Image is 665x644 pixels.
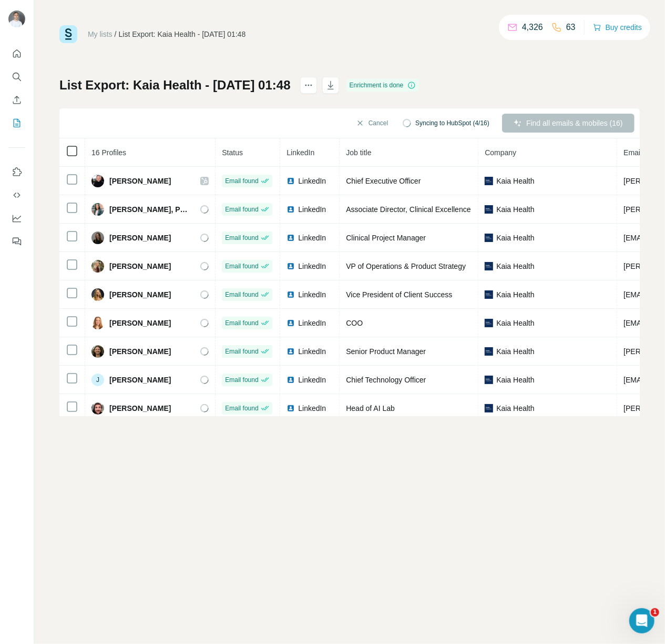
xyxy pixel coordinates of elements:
[225,375,258,385] span: Email found
[298,289,326,300] span: LinkedIn
[109,375,171,385] span: [PERSON_NAME]
[287,262,295,270] img: LinkedIn logo
[109,204,190,215] span: [PERSON_NAME], PT, DPT
[91,260,104,273] img: Avatar
[8,90,25,109] button: Enrich CSV
[496,318,534,328] span: Kaia Health
[287,319,295,327] img: LinkedIn logo
[346,148,371,157] span: Job title
[415,118,489,128] span: Syncing to HubSpot (4/16)
[485,148,516,157] span: Company
[287,404,295,412] img: LinkedIn logo
[346,79,420,92] div: Enrichment is done
[566,21,576,34] p: 63
[346,347,426,356] span: Senior Product Manager
[91,148,126,157] span: 16 Profiles
[496,204,534,215] span: Kaia Health
[485,290,493,299] img: company-logo
[109,261,171,271] span: [PERSON_NAME]
[485,262,493,270] img: company-logo
[109,289,171,300] span: [PERSON_NAME]
[287,376,295,384] img: LinkedIn logo
[593,20,642,35] button: Buy credits
[91,175,104,187] img: Avatar
[59,77,291,94] h1: List Export: Kaia Health - [DATE] 01:48
[485,205,493,214] img: company-logo
[91,232,104,244] img: Avatar
[287,347,295,356] img: LinkedIn logo
[485,404,493,412] img: company-logo
[91,203,104,216] img: Avatar
[91,345,104,358] img: Avatar
[346,177,421,185] span: Chief Executive Officer
[629,608,654,633] iframe: Intercom live chat
[485,177,493,185] img: company-logo
[346,262,466,270] span: VP of Operations & Product Strategy
[496,375,534,385] span: Kaia Health
[298,176,326,186] span: LinkedIn
[522,21,543,34] p: 4,326
[225,347,258,356] span: Email found
[298,261,326,271] span: LinkedIn
[225,290,258,299] span: Email found
[109,176,171,186] span: [PERSON_NAME]
[298,346,326,357] span: LinkedIn
[287,290,295,299] img: LinkedIn logo
[298,204,326,215] span: LinkedIn
[225,404,258,413] span: Email found
[298,375,326,385] span: LinkedIn
[485,319,493,327] img: company-logo
[346,290,452,299] span: Vice President of Client Success
[91,402,104,415] img: Avatar
[346,404,395,412] span: Head of AI Lab
[287,234,295,242] img: LinkedIn logo
[298,233,326,243] span: LinkedIn
[496,289,534,300] span: Kaia Health
[8,11,25,27] img: Avatar
[225,205,258,214] span: Email found
[623,148,642,157] span: Email
[287,205,295,214] img: LinkedIn logo
[8,67,25,86] button: Search
[485,234,493,242] img: company-logo
[109,403,171,414] span: [PERSON_NAME]
[8,114,25,133] button: My lists
[485,376,493,384] img: company-logo
[496,346,534,357] span: Kaia Health
[91,317,104,329] img: Avatar
[346,234,426,242] span: Clinical Project Manager
[109,346,171,357] span: [PERSON_NAME]
[8,186,25,205] button: Use Surfe API
[349,114,395,133] button: Cancel
[119,29,246,39] div: List Export: Kaia Health - [DATE] 01:48
[109,318,171,328] span: [PERSON_NAME]
[300,77,317,94] button: actions
[496,403,534,414] span: Kaia Health
[222,148,243,157] span: Status
[298,403,326,414] span: LinkedIn
[8,232,25,251] button: Feedback
[287,148,314,157] span: LinkedIn
[346,376,426,384] span: Chief Technology Officer
[8,44,25,63] button: Quick start
[88,30,112,38] a: My lists
[8,209,25,228] button: Dashboard
[91,374,104,386] div: J
[115,29,117,39] li: /
[59,25,77,43] img: Surfe Logo
[298,318,326,328] span: LinkedIn
[485,347,493,356] img: company-logo
[496,233,534,243] span: Kaia Health
[225,261,258,271] span: Email found
[225,233,258,243] span: Email found
[287,177,295,185] img: LinkedIn logo
[496,261,534,271] span: Kaia Health
[496,176,534,186] span: Kaia Health
[109,233,171,243] span: [PERSON_NAME]
[8,163,25,182] button: Use Surfe on LinkedIn
[225,318,258,328] span: Email found
[346,205,470,214] span: Associate Director, Clinical Excellence
[346,319,363,327] span: COO
[651,608,659,617] span: 1
[225,176,258,186] span: Email found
